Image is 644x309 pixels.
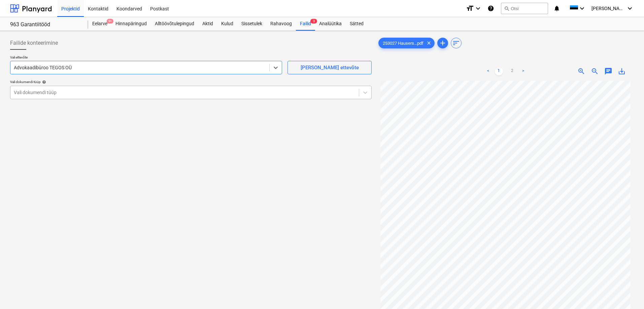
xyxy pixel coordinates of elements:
[151,17,198,31] a: Alltöövõtulepingud
[10,21,80,28] div: 963 Garantiitööd
[504,6,509,11] span: search
[487,4,494,12] i: Abikeskus
[217,17,237,31] a: Kulud
[10,80,372,84] div: Vali dokumendi tüüp
[495,67,503,75] a: Page 1 is your current page
[310,19,317,24] span: 3
[553,4,560,12] i: notifications
[439,39,447,47] span: add
[618,67,626,75] span: save_alt
[484,67,492,75] a: Previous page
[378,38,435,48] div: 253027 Hausers...pdf
[111,17,151,31] a: Hinnapäringud
[519,67,527,75] a: Next page
[296,17,315,31] div: Failid
[237,17,266,31] a: Sissetulek
[107,19,113,24] span: 9+
[88,17,111,31] div: Eelarve
[578,4,586,12] i: keyboard_arrow_down
[474,4,482,12] i: keyboard_arrow_down
[577,67,585,75] span: zoom_in
[508,67,516,75] a: Page 2
[41,80,46,84] span: help
[591,6,625,11] span: [PERSON_NAME]
[379,41,428,46] span: 253027 Hausers...pdf
[287,61,372,74] button: [PERSON_NAME] ettevõte
[88,17,111,31] a: Eelarve9+
[266,17,296,31] a: Rahavoog
[604,67,612,75] span: chat
[10,39,58,47] span: Failide konteerimine
[198,17,217,31] a: Aktid
[501,3,548,14] button: Otsi
[296,17,315,31] a: Failid3
[301,63,359,72] div: [PERSON_NAME] ettevõte
[452,39,460,47] span: sort
[626,4,634,12] i: keyboard_arrow_down
[315,17,346,31] a: Analüütika
[10,55,282,61] p: Vali ettevõte
[425,39,433,47] span: clear
[466,4,474,12] i: format_size
[346,17,368,31] a: Sätted
[591,67,599,75] span: zoom_out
